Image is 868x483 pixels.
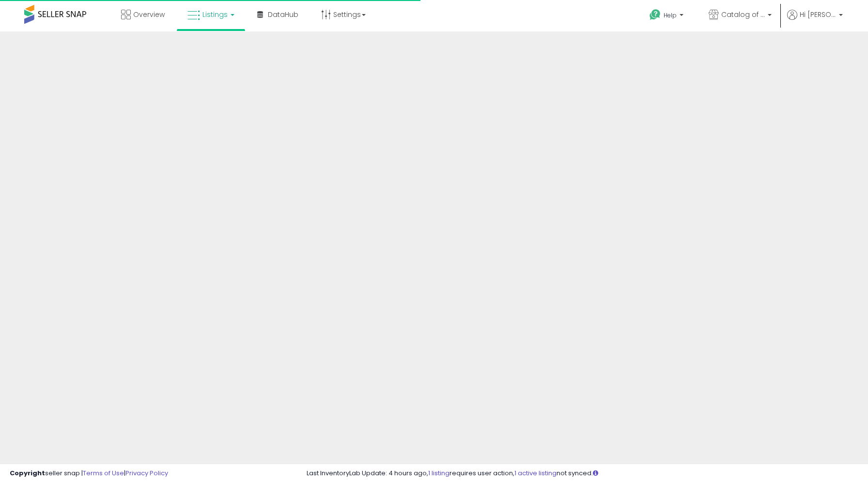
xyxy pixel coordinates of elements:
i: Get Help [649,9,661,21]
span: Help [664,11,677,19]
a: Help [642,1,693,31]
a: Hi [PERSON_NAME] [787,10,843,31]
span: DataHub [268,10,298,19]
span: Listings [202,10,228,19]
span: Hi [PERSON_NAME] [800,10,836,19]
span: Overview [133,10,165,19]
span: Catalog of Awesome [721,10,765,19]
